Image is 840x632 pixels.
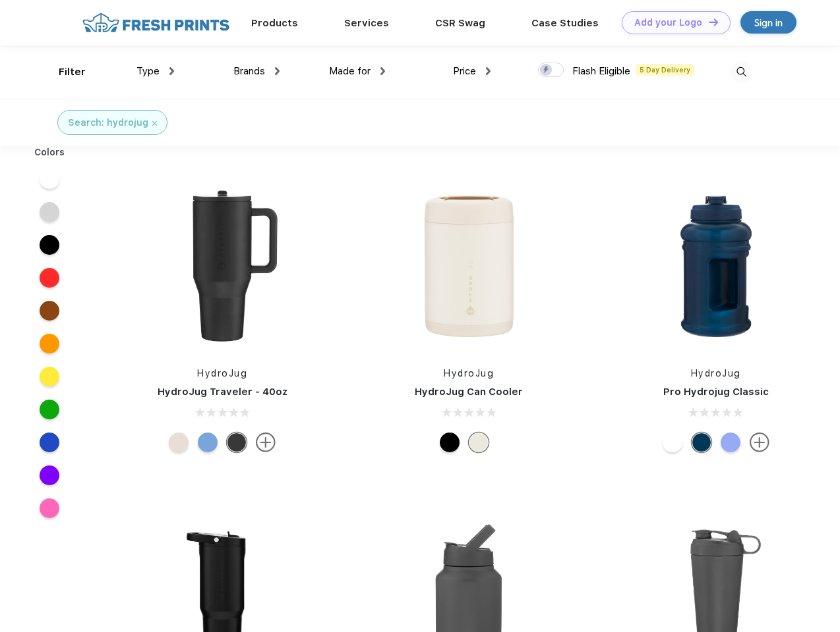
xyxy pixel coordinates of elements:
[24,145,75,159] div: Colors
[740,11,796,34] a: Sign in
[750,433,769,452] img: more.svg
[380,67,385,75] img: dropdown.png
[169,433,189,452] div: Cream
[256,433,276,452] img: more.svg
[59,65,86,80] div: Filter
[233,65,265,77] span: Brands
[754,15,783,30] div: Sign in
[78,11,233,34] img: fo%20logo%202.webp
[709,18,718,26] img: DT
[440,433,460,452] div: Black
[197,368,247,379] a: HydroJug
[68,116,148,130] div: Search: hydrojug
[663,386,769,398] a: Pro Hydrojug Classic
[198,433,218,452] div: Riptide
[636,64,694,76] span: 5 Day Delivery
[663,433,682,452] div: White
[469,433,489,452] div: Cream
[136,65,160,77] span: Type
[444,368,494,379] a: HydroJug
[275,67,280,75] img: dropdown.png
[415,386,523,398] a: HydroJug Can Cooler
[158,386,287,398] a: HydroJug Traveler - 40oz
[329,65,371,77] span: Made for
[227,433,247,452] div: Black
[486,67,491,75] img: dropdown.png
[135,178,310,354] img: func=resize&h=266
[691,368,741,379] a: HydroJug
[634,17,702,28] div: Add your Logo
[628,178,804,354] img: func=resize&h=266
[169,67,174,75] img: dropdown.png
[152,121,157,126] img: filter_cancel.svg
[721,433,740,452] div: Hyper Blue
[453,65,476,77] span: Price
[731,61,752,83] img: desktop_search.svg
[572,65,630,77] span: Flash Eligible
[251,17,298,29] a: Products
[381,178,556,354] img: func=resize&h=266
[692,433,711,452] div: Navy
